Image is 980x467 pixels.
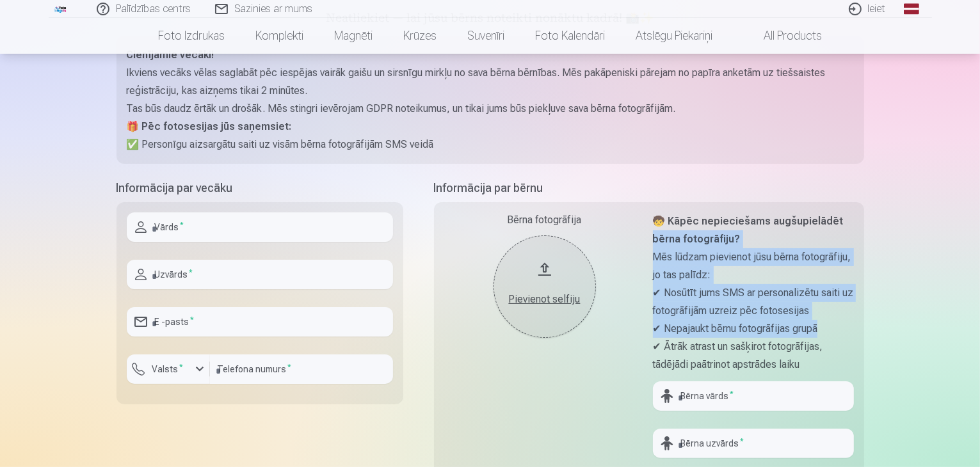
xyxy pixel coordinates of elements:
p: ✔ Nepajaukt bērnu fotogrāfijas grupā [653,320,854,338]
p: Tas būs daudz ērtāk un drošāk. Mēs stingri ievērojam GDPR noteikumus, un tikai jums būs piekļuve ... [127,100,854,118]
a: All products [728,18,837,54]
p: ✔ Ātrāk atrast un sašķirot fotogrāfijas, tādējādi paātrinot apstrādes laiku [653,338,854,374]
strong: 🧒 Kāpēc nepieciešams augšupielādēt bērna fotogrāfiju? [653,215,844,245]
h5: Informācija par bērnu [434,179,864,197]
strong: 🎁 Pēc fotosesijas jūs saņemsiet: [127,120,292,132]
label: Valsts [147,363,189,376]
strong: Cienījamie vecāki! [127,49,214,61]
button: Valsts* [127,354,210,384]
div: Pievienot selfiju [506,292,583,307]
button: Pievienot selfiju [494,235,596,338]
h5: Informācija par vecāku [116,179,403,197]
a: Magnēti [319,18,388,54]
a: Foto izdrukas [143,18,240,54]
p: Mēs lūdzam pievienot jūsu bērna fotogrāfiju, jo tas palīdz: [653,248,854,284]
a: Komplekti [240,18,319,54]
img: /fa1 [54,5,68,13]
div: Bērna fotogrāfija [444,212,645,228]
p: ✔ Nosūtīt jums SMS ar personalizētu saiti uz fotogrāfijām uzreiz pēc fotosesijas [653,284,854,320]
a: Foto kalendāri [520,18,620,54]
a: Krūzes [388,18,452,54]
a: Atslēgu piekariņi [620,18,728,54]
p: Ikviens vecāks vēlas saglabāt pēc iespējas vairāk gaišu un sirsnīgu mirkļu no sava bērna bērnības... [127,64,854,100]
a: Suvenīri [452,18,520,54]
p: ✅ Personīgu aizsargātu saiti uz visām bērna fotogrāfijām SMS veidā [127,136,854,154]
